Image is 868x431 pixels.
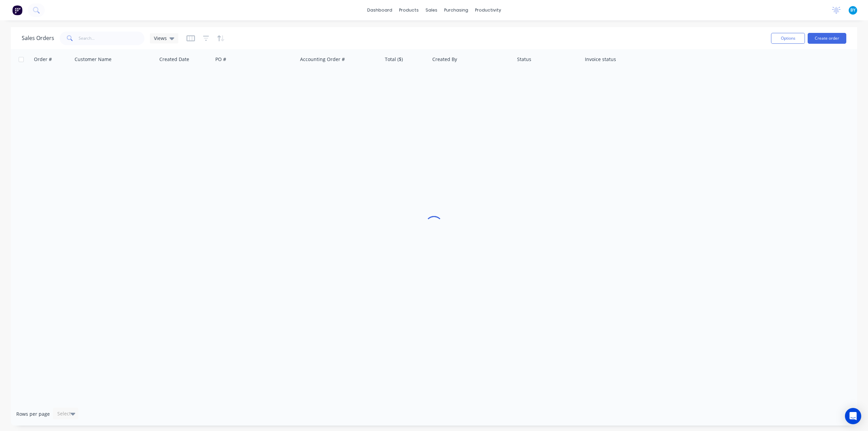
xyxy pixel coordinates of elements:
div: sales [422,5,441,15]
button: Options [771,33,805,44]
div: Status [517,56,531,63]
a: dashboard [364,5,396,15]
div: Created By [432,56,457,63]
div: purchasing [441,5,472,15]
div: Customer Name [75,56,112,63]
div: Order # [34,56,52,63]
div: Open Intercom Messenger [845,408,861,424]
span: Views [154,35,167,42]
div: Total ($) [385,56,403,63]
div: products [396,5,422,15]
div: Accounting Order # [300,56,345,63]
button: Create order [808,33,846,44]
input: Search... [79,32,145,45]
h1: Sales Orders [22,35,54,41]
img: Factory [12,5,22,15]
div: Select... [57,410,75,417]
div: Invoice status [585,56,616,63]
span: BY [850,7,855,13]
div: PO # [215,56,226,63]
div: Created Date [159,56,189,63]
span: Rows per page [16,411,50,417]
div: productivity [472,5,505,15]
